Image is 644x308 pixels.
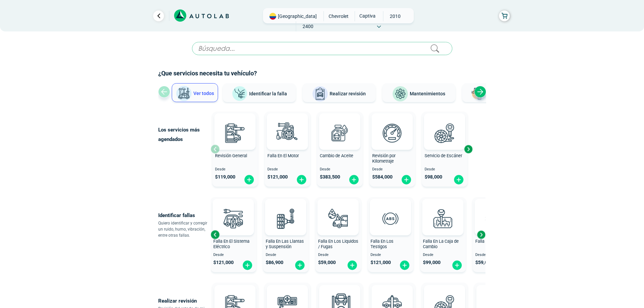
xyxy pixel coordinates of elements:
[355,11,379,21] span: CAPTIVA
[328,200,348,220] img: AD0BCuuxAAAAAElFTkSuQmCC
[330,115,350,135] img: AD0BCuuxAAAAAElFTkSuQmCC
[453,174,464,185] img: fi_plus-circle2.svg
[474,86,486,98] div: Next slide
[225,115,245,135] img: AD0BCuuxAAAAAElFTkSuQmCC
[266,253,306,257] span: Desde
[277,115,297,135] img: AD0BCuuxAAAAAElFTkSuQmCC
[425,153,462,158] span: Servicio de Escáner
[213,239,249,250] span: Falla En El Sistema Eléctrico
[265,112,310,187] button: Falla En El Motor Desde $121,000
[303,83,376,102] button: Realizar revisión
[434,115,455,135] img: AD0BCuuxAAAAAElFTkSuQmCC
[294,260,305,270] img: fi_plus-circle2.svg
[327,11,351,21] span: CHEVROLET
[232,86,248,102] img: Identificar la falla
[463,144,473,154] div: Next slide
[371,239,393,250] span: Falla En Los Testigos
[349,174,359,185] img: fi_plus-circle2.svg
[318,260,336,265] span: $ 59,000
[215,153,247,158] span: Revisión General
[372,174,392,180] span: $ 584,000
[475,260,493,265] span: $ 59,000
[325,118,355,148] img: cambio_de_aceite-v3.svg
[213,253,254,257] span: Desde
[382,83,455,102] button: Mantenimientos
[215,167,255,172] span: Desde
[158,296,211,306] p: Realizar revisión
[267,174,288,180] span: $ 121,000
[218,204,248,233] img: diagnostic_bombilla-v3.svg
[371,253,411,257] span: Desde
[263,197,309,272] button: Falla En Las Llantas y Suspensión Desde $86,900
[380,200,401,220] img: AD0BCuuxAAAAAElFTkSuQmCC
[428,204,458,233] img: diagnostic_caja-de-cambios-v3.svg
[192,42,452,55] input: Búsqueda...
[392,86,408,102] img: Mantenimientos
[399,260,410,270] img: fi_plus-circle2.svg
[383,11,407,21] span: 2010
[266,260,283,265] span: $ 86,900
[452,260,462,270] img: fi_plus-circle2.svg
[158,220,211,238] p: Quiero identificar y corregir un ruido, humo, vibración, entre otras fallas.
[475,253,516,257] span: Desde
[176,86,192,102] img: Ver todos
[312,86,328,102] img: Realizar revisión
[401,174,412,185] img: fi_plus-circle2.svg
[480,204,510,233] img: diagnostic_disco-de-freno-v3.svg
[210,230,220,240] div: Previous slide
[423,253,463,257] span: Desde
[158,69,486,78] h2: ¿Que servicios necesita tu vehículo?
[276,200,296,220] img: AD0BCuuxAAAAAElFTkSuQmCC
[249,91,287,96] span: Identificar la falla
[320,153,353,158] span: Cambio de Aceite
[433,200,453,220] img: AD0BCuuxAAAAAElFTkSuQmCC
[423,239,459,250] span: Falla En La Caja de Cambio
[369,112,415,187] button: Revisión por Kilometraje Desde $584,000
[485,200,505,220] img: AD0BCuuxAAAAAElFTkSuQmCC
[377,118,407,148] img: revision_por_kilometraje-v3.svg
[278,13,317,20] span: [GEOGRAPHIC_DATA]
[267,167,308,172] span: Desde
[347,260,358,270] img: fi_plus-circle2.svg
[244,174,255,185] img: fi_plus-circle2.svg
[315,197,361,272] button: Falla En Los Liquidos / Fugas Desde $59,000
[215,174,235,180] span: $ 119,000
[320,167,360,172] span: Desde
[296,21,320,31] span: 2400
[382,286,402,307] img: AD0BCuuxAAAAAElFTkSuQmCC
[410,91,445,96] span: Mantenimientos
[213,260,234,265] span: $ 121,000
[267,153,299,158] span: Falla En El Motor
[172,83,218,102] button: Ver todos
[330,91,366,96] span: Realizar revisión
[469,86,485,102] img: Latonería y Pintura
[320,174,340,180] span: $ 383,500
[318,253,358,257] span: Desde
[220,118,250,148] img: revision_general-v3.svg
[193,91,214,96] span: Ver todos
[223,200,243,220] img: AD0BCuuxAAAAAElFTkSuQmCC
[372,167,412,172] span: Desde
[318,239,358,250] span: Falla En Los Liquidos / Fugas
[272,118,302,148] img: diagnostic_engine-v3.svg
[317,112,363,187] button: Cambio de Aceite Desde $383,500
[371,260,391,265] span: $ 121,000
[223,83,296,102] button: Identificar la falla
[158,125,211,144] p: Los servicios más agendados
[277,286,297,307] img: AD0BCuuxAAAAAElFTkSuQmCC
[425,167,465,172] span: Desde
[211,197,256,272] button: Falla En El Sistema Eléctrico Desde $121,000
[372,153,396,164] span: Revisión por Kilometraje
[323,204,353,233] img: diagnostic_gota-de-sangre-v3.svg
[368,197,413,272] button: Falla En Los Testigos Desde $121,000
[330,286,350,307] img: AD0BCuuxAAAAAElFTkSuQmCC
[266,239,304,250] span: Falla En Las Llantas y Suspensión
[434,286,455,307] img: AD0BCuuxAAAAAElFTkSuQmCC
[296,174,307,185] img: fi_plus-circle2.svg
[271,204,301,233] img: diagnostic_suspension-v3.svg
[153,10,164,21] a: Ir al paso anterior
[212,112,258,187] button: Revisión General Desde $119,000
[158,211,211,220] p: Identificar fallas
[476,230,486,240] div: Next slide
[376,204,405,233] img: diagnostic_diagnostic_abs-v3.svg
